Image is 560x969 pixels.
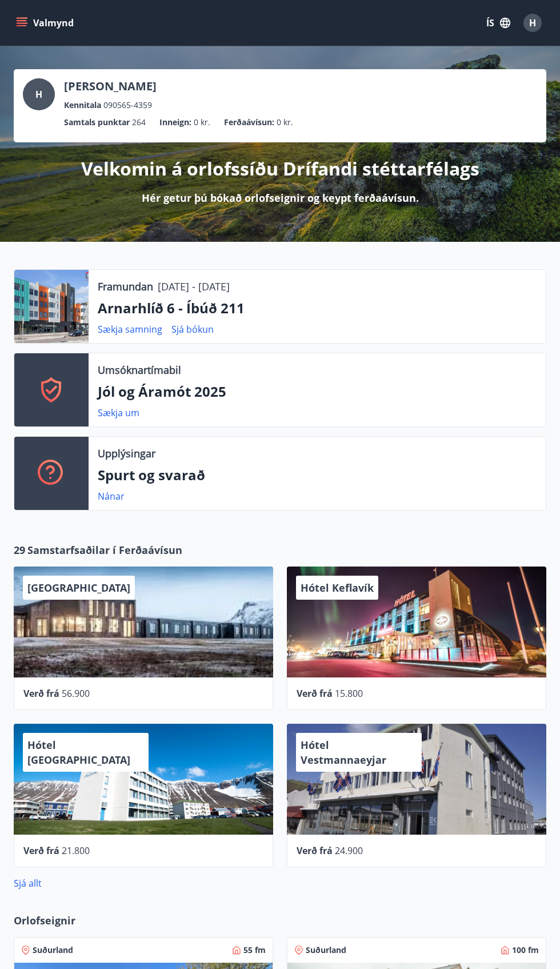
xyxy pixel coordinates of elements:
[529,17,536,29] span: H
[301,738,386,767] span: Hótel Vestmannaeyjar
[306,944,346,956] span: Suðurland
[14,543,25,557] span: 29
[142,190,419,205] p: Hér getur þú bókað orlofseignir og keypt ferðaávísun.
[64,116,130,129] p: Samtals punktar
[98,382,537,401] p: Jól og Áramót 2025
[23,844,59,857] span: Verð frá
[194,116,210,129] span: 0 kr.
[277,116,293,129] span: 0 kr.
[98,465,537,485] p: Spurt og svarað
[98,323,162,336] a: Sækja samning
[62,844,90,857] span: 21.800
[132,116,146,129] span: 264
[297,844,333,857] span: Verð frá
[98,279,153,294] p: Framundan
[98,490,125,503] a: Nánar
[224,116,274,129] p: Ferðaávísun :
[23,687,59,700] span: Verð frá
[35,88,42,101] span: H
[81,156,479,181] p: Velkomin á orlofssíðu Drífandi stéttarfélags
[98,298,537,318] p: Arnarhlíð 6 - Íbúð 211
[14,913,75,928] span: Orlofseignir
[64,78,157,94] p: [PERSON_NAME]
[480,13,517,33] button: ÍS
[335,844,363,857] span: 24.900
[335,687,363,700] span: 15.800
[14,13,78,33] button: menu
[98,446,155,461] p: Upplýsingar
[519,9,546,37] button: H
[103,99,152,111] span: 090565-4359
[98,362,181,377] p: Umsóknartímabil
[62,687,90,700] span: 56.900
[301,581,374,595] span: Hótel Keflavík
[27,581,130,595] span: [GEOGRAPHIC_DATA]
[98,406,139,419] a: Sækja um
[171,323,214,336] a: Sjá bókun
[158,279,230,294] p: [DATE] - [DATE]
[27,543,182,557] span: Samstarfsaðilar í Ferðaávísun
[512,944,539,956] span: 100 fm
[159,116,191,129] p: Inneign :
[14,877,42,890] a: Sjá allt
[297,687,333,700] span: Verð frá
[64,99,101,111] p: Kennitala
[27,738,130,767] span: Hótel [GEOGRAPHIC_DATA]
[33,944,73,956] span: Suðurland
[243,944,266,956] span: 55 fm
